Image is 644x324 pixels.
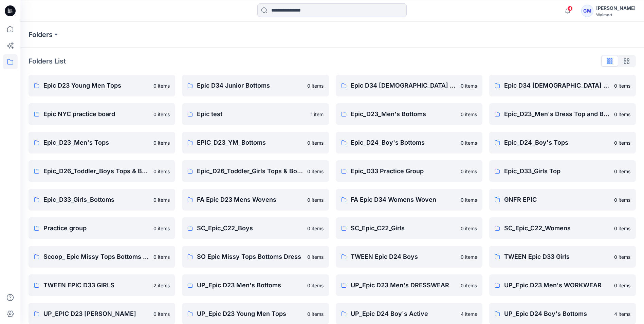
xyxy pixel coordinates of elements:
p: 0 items [461,253,477,260]
p: SO Epic Missy Tops Bottoms Dress [197,252,303,262]
p: FA Epic D23 Mens Wovens [197,195,303,204]
p: 0 items [307,310,324,318]
a: Epic_D23_Men's Bottoms0 items [336,103,482,125]
p: 4 items [461,310,477,318]
a: Epic_D26_Toddler_Girls Tops & Bottoms0 items [182,160,329,182]
a: Epic_D23_Men's Dress Top and Bottoms0 items [489,103,636,125]
div: [PERSON_NAME] [596,4,636,12]
p: 0 items [614,168,630,175]
p: 0 items [614,82,630,89]
p: UP_Epic D24 Boy's Active [351,309,457,319]
p: Epic_D23_Men's Bottoms [351,109,457,119]
a: Epic D23 Young Men Tops0 items [29,75,175,96]
a: SC_Epic_C22_Girls0 items [336,217,482,239]
p: Epic D23 Young Men Tops [43,81,149,90]
p: 0 items [614,111,630,118]
a: Epic_D26_Toddler_Boys Tops & Bottoms0 items [29,160,175,182]
p: 0 items [614,282,630,289]
p: 0 items [461,282,477,289]
p: 0 items [307,225,324,232]
p: UP_Epic D23 Young Men Tops [197,309,303,319]
p: TWEEN Epic D24 Boys [351,252,457,262]
p: 2 items [153,282,170,289]
p: 0 items [461,111,477,118]
p: 0 items [307,139,324,146]
p: Epic_D24_Boy's Tops [504,138,610,147]
p: TWEEN Epic D33 Girls [504,252,610,262]
a: Epic_D33_Girls_Bottoms0 items [29,189,175,211]
span: 4 [567,6,573,11]
p: 0 items [153,253,170,260]
p: Epic_D23_Men's Dress Top and Bottoms [504,109,610,119]
a: FA Epic D34 Womens Woven0 items [336,189,482,211]
p: 4 items [614,310,630,318]
p: Epic_D26_Toddler_Boys Tops & Bottoms [43,166,149,176]
p: Epic D34 Junior Bottoms [197,81,303,90]
p: Scoop_ Epic Missy Tops Bottoms Dress [43,252,149,262]
p: 0 items [614,139,630,146]
a: Epic NYC practice board0 items [29,103,175,125]
p: UP_EPIC D23 [PERSON_NAME] [43,309,149,319]
a: Epic D34 [DEMOGRAPHIC_DATA] Bottoms0 items [336,75,482,96]
p: 0 items [461,225,477,232]
a: Epic_D24_Boy's Bottoms0 items [336,132,482,154]
a: Epic_D23_Men's Tops0 items [29,132,175,154]
a: UP_Epic D23 Men's DRESSWEAR0 items [336,274,482,296]
p: 0 items [307,253,324,260]
a: Epic test1 item [182,103,329,125]
p: GNFR EPIC [504,195,610,204]
a: SO Epic Missy Tops Bottoms Dress0 items [182,246,329,268]
p: 0 items [153,310,170,318]
a: Epic D34 Junior Bottoms0 items [182,75,329,96]
a: EPIC_D23_YM_Bottoms0 items [182,132,329,154]
p: 0 items [614,225,630,232]
div: Walmart [596,12,636,17]
p: 0 items [153,111,170,118]
p: Folders List [29,56,66,66]
p: 0 items [614,196,630,203]
div: GM [581,5,593,17]
p: Practice group [43,223,149,233]
a: Epic_D24_Boy's Tops0 items [489,132,636,154]
p: 1 item [311,111,324,118]
p: 0 items [307,196,324,203]
p: 0 items [153,168,170,175]
p: UP_Epic D24 Boy's Bottoms [504,309,610,319]
p: Epic_D23_Men's Tops [43,138,149,147]
p: Epic_D26_Toddler_Girls Tops & Bottoms [197,166,303,176]
p: 0 items [461,168,477,175]
a: TWEEN Epic D33 Girls0 items [489,246,636,268]
p: 0 items [153,82,170,89]
a: FA Epic D23 Mens Wovens0 items [182,189,329,211]
p: Epic NYC practice board [43,109,149,119]
p: UP_Epic D23 Men's DRESSWEAR [351,281,457,290]
p: 0 items [461,82,477,89]
p: Epic D34 [DEMOGRAPHIC_DATA] Bottoms [351,81,457,90]
a: TWEEN EPIC D33 GIRLS2 items [29,274,175,296]
a: SC_Epic_C22_Womens0 items [489,217,636,239]
a: Folders [29,30,53,39]
a: UP_Epic D23 Men's Bottoms0 items [182,274,329,296]
a: Scoop_ Epic Missy Tops Bottoms Dress0 items [29,246,175,268]
p: 0 items [307,82,324,89]
p: SC_Epic_C22_Boys [197,223,303,233]
p: Epic_D33_Girls Top [504,166,610,176]
p: 0 items [461,196,477,203]
a: GNFR EPIC0 items [489,189,636,211]
p: Epic_D33 Practice Group [351,166,457,176]
p: UP_Epic D23 Men's Bottoms [197,281,303,290]
p: 0 items [153,196,170,203]
p: 0 items [153,139,170,146]
p: 0 items [307,168,324,175]
p: 0 items [307,282,324,289]
p: Epic_D24_Boy's Bottoms [351,138,457,147]
p: Epic test [197,109,306,119]
a: Epic_D33_Girls Top0 items [489,160,636,182]
p: UP_Epic D23 Men's WORKWEAR [504,281,610,290]
p: FA Epic D34 Womens Woven [351,195,457,204]
a: SC_Epic_C22_Boys0 items [182,217,329,239]
p: SC_Epic_C22_Girls [351,223,457,233]
p: Epic D34 [DEMOGRAPHIC_DATA] Tops [504,81,610,90]
a: Epic_D33 Practice Group0 items [336,160,482,182]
